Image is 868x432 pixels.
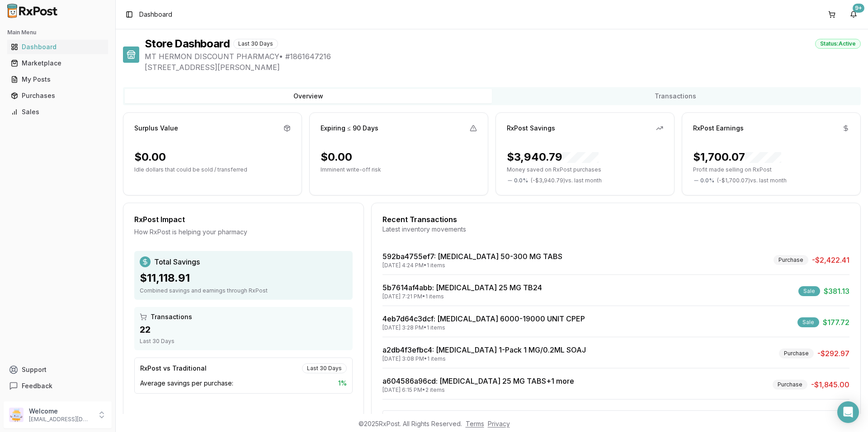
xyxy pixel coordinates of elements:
p: Profit made selling on RxPost [693,166,849,173]
img: RxPost Logo [4,4,61,18]
div: Sale [798,286,820,296]
a: 5b7614af4abb: [MEDICAL_DATA] 25 MG TB24 [382,283,542,292]
div: Expiring ≤ 90 Days [321,124,378,133]
span: Total Savings [154,256,200,267]
div: Purchase [773,380,807,390]
nav: breadcrumb [139,10,172,19]
button: Marketplace [4,56,112,70]
p: Money saved on RxPost purchases [507,166,663,173]
button: My Posts [4,72,112,87]
button: Dashboard [4,40,112,54]
div: $1,700.07 [693,150,781,164]
div: Dashboard [11,42,104,51]
div: Open Intercom Messenger [837,401,859,423]
div: Sale [797,317,819,327]
div: Purchase [779,348,814,358]
div: Last 30 Days [302,363,347,373]
div: Last 30 Days [140,338,347,345]
div: How RxPost is helping your pharmacy [134,228,353,237]
div: $0.00 [134,150,166,164]
a: Dashboard [7,39,108,55]
div: [DATE] 7:21 PM • 1 items [382,293,542,300]
a: 592ba4755ef7: [MEDICAL_DATA] 50-300 MG TABS [382,252,562,261]
div: RxPost Earnings [693,124,744,133]
p: Idle dollars that could be sold / transferred [134,166,291,173]
span: $177.72 [823,317,849,328]
span: Transactions [151,312,192,321]
div: Recent Transactions [382,214,849,225]
div: My Posts [11,75,104,84]
span: 0.0 % [700,177,714,184]
span: -$292.97 [817,348,849,359]
div: $3,940.79 [507,150,599,164]
div: Sales [11,107,104,116]
h1: Store Dashboard [145,37,230,51]
div: $11,118.91 [140,271,347,285]
div: 22 [140,323,347,336]
img: User avatar [9,408,24,422]
span: -$1,845.00 [811,379,849,390]
span: ( - $3,940.79 ) vs. last month [531,177,602,184]
button: Transactions [492,89,859,103]
div: Status: Active [815,39,861,49]
div: RxPost vs Traditional [140,364,207,373]
span: MT HERMON DISCOUNT PHARMACY • # 1861647216 [145,51,861,62]
div: Purchase [774,255,808,265]
div: Purchases [11,91,104,100]
div: Last 30 Days [233,39,278,49]
button: Feedback [4,378,112,394]
span: Average savings per purchase: [140,379,233,388]
div: Surplus Value [134,124,178,133]
div: RxPost Impact [134,214,353,225]
p: Welcome [29,407,92,416]
a: My Posts [7,71,108,88]
button: View All Transactions [382,410,849,425]
a: Purchases [7,88,108,104]
div: [DATE] 6:15 PM • 2 items [382,386,574,394]
div: 9+ [853,4,864,13]
button: Purchases [4,88,112,103]
div: Marketplace [11,59,104,68]
a: Marketplace [7,55,108,71]
span: [STREET_ADDRESS][PERSON_NAME] [145,62,861,73]
div: Latest inventory movements [382,225,849,234]
button: Sales [4,105,112,119]
span: Dashboard [139,10,172,19]
div: RxPost Savings [507,124,555,133]
a: a2db4f3efbc4: [MEDICAL_DATA] 1-Pack 1 MG/0.2ML SOAJ [382,345,586,354]
span: 1 % [338,379,347,388]
span: 0.0 % [514,177,528,184]
a: Sales [7,104,108,120]
span: Feedback [22,381,52,390]
a: Terms [466,420,484,427]
a: 4eb7d64c3dcf: [MEDICAL_DATA] 6000-19000 UNIT CPEP [382,314,585,323]
a: Privacy [488,420,510,427]
button: 9+ [846,7,861,22]
button: Support [4,362,112,378]
span: $381.13 [824,286,849,297]
a: a604586a96cd: [MEDICAL_DATA] 25 MG TABS+1 more [382,376,574,386]
div: Combined savings and earnings through RxPost [140,287,347,294]
div: [DATE] 3:08 PM • 1 items [382,355,586,362]
div: [DATE] 3:28 PM • 1 items [382,324,585,331]
div: [DATE] 4:24 PM • 1 items [382,262,562,269]
div: $0.00 [321,150,352,164]
button: Overview [125,89,492,103]
h2: Main Menu [7,29,108,36]
p: Imminent write-off risk [321,166,477,173]
p: [EMAIL_ADDRESS][DOMAIN_NAME] [29,416,92,423]
span: ( - $1,700.07 ) vs. last month [717,177,787,184]
span: -$2,422.41 [812,255,849,265]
